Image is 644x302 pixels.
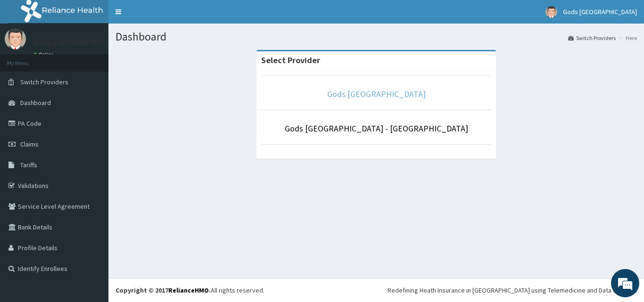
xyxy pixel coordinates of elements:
span: Switch Providers [20,78,68,86]
img: User Image [545,6,557,18]
span: Claims [20,140,39,148]
strong: Copyright © 2017 . [116,286,211,294]
strong: Select Provider [261,55,320,65]
span: Gods [GEOGRAPHIC_DATA] [563,8,637,16]
footer: All rights reserved. [108,278,644,302]
span: Dashboard [20,98,51,107]
img: User Image [5,28,26,49]
p: Gods [GEOGRAPHIC_DATA] [33,38,131,47]
div: Redefining Heath Insurance in [GEOGRAPHIC_DATA] using Telemedicine and Data Science! [388,286,637,295]
a: RelianceHMO [168,286,209,294]
li: Here [617,34,637,42]
span: Tariffs [20,161,37,169]
h1: Dashboard [116,31,637,43]
a: Online [33,51,56,58]
a: Switch Providers [568,34,616,42]
a: Gods [GEOGRAPHIC_DATA] [327,89,426,99]
a: Gods [GEOGRAPHIC_DATA] - [GEOGRAPHIC_DATA] [285,123,468,134]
